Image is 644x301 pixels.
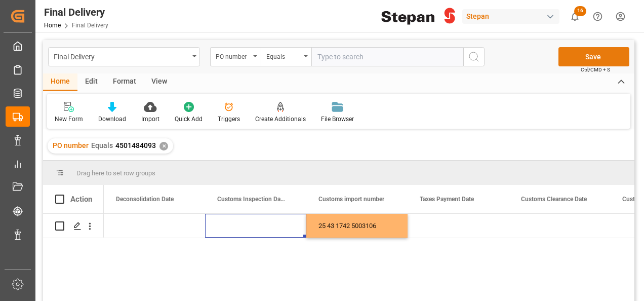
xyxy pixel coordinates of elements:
[261,47,311,66] button: open menu
[54,50,189,62] div: Final Delivery
[210,47,261,66] button: open menu
[318,196,384,203] span: Customs import number
[581,66,610,73] span: Ctrl/CMD + S
[306,214,408,238] div: 25 43 1742 5003106
[521,196,587,203] span: Customs Clearance Date
[116,196,174,203] span: Deconsolidation Date
[216,50,250,61] div: PO number
[53,141,89,149] span: PO number
[44,5,108,20] div: Final Delivery
[462,9,559,24] div: Stepan
[218,115,240,124] div: Triggers
[144,73,175,91] div: View
[563,5,586,28] button: show 16 new notifications
[311,47,463,66] input: Type to search
[462,7,563,26] button: Stepan
[115,141,156,149] span: 4501484093
[98,115,126,124] div: Download
[381,8,455,25] img: Stepan_Company_logo.svg.png_1713531530.png
[77,73,105,91] div: Edit
[43,214,104,238] div: Press SPACE to select this row.
[175,115,203,124] div: Quick Add
[105,73,144,91] div: Format
[558,47,629,66] button: Save
[255,115,306,124] div: Create Additionals
[91,141,113,149] span: Equals
[159,142,168,150] div: ✕
[70,195,92,204] div: Action
[420,196,474,203] span: Taxes Payment Date
[55,115,83,124] div: New Form
[266,50,301,61] div: Equals
[217,196,285,203] span: Customs Inspection Date
[76,169,155,177] span: Drag here to set row groups
[44,22,61,29] a: Home
[321,115,354,124] div: File Browser
[463,47,485,66] button: search button
[43,73,77,91] div: Home
[48,47,200,66] button: open menu
[586,5,609,28] button: Help Center
[141,115,159,124] div: Import
[574,6,586,16] span: 16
